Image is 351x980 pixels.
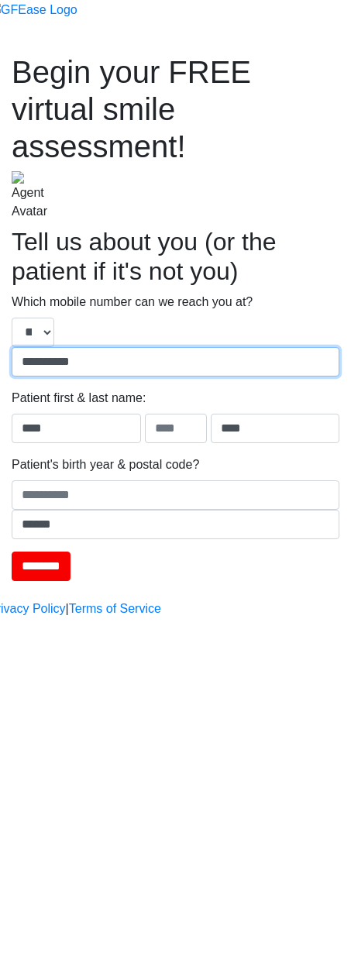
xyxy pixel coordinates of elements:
[12,389,146,407] label: Patient first & last name:
[66,600,69,618] a: |
[12,456,199,474] label: Patient's birth year & postal code?
[12,53,339,165] h1: Begin your FREE virtual smile assessment!
[12,227,339,287] h2: Tell us about you (or the patient if it's not you)
[12,171,47,221] img: Agent Avatar
[12,293,253,311] label: Which mobile number can we reach you at?
[69,600,161,618] a: Terms of Service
